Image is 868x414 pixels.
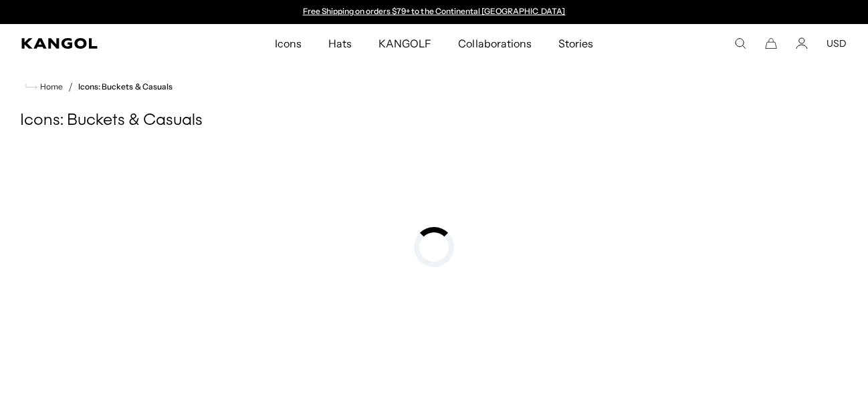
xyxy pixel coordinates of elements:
a: Kangol [21,38,181,49]
button: Cart [765,37,777,49]
a: Icons [261,24,315,63]
a: Collaborations [445,24,544,63]
div: Announcement [296,7,572,17]
span: KANGOLF [378,24,431,63]
button: USD [827,37,847,49]
span: Collaborations [458,24,531,63]
a: Home [25,81,63,93]
slideshow-component: Announcement bar [296,7,572,17]
a: Icons: Buckets & Casuals [78,82,173,91]
h1: Icons: Buckets & Casuals [20,111,848,131]
span: Stories [558,24,593,63]
a: Account [796,37,808,49]
div: 1 of 2 [296,7,572,17]
li: / [63,79,73,95]
summary: Search here [734,37,746,49]
a: KANGOLF [365,24,445,63]
span: Home [37,82,63,91]
span: Hats [328,24,352,63]
span: Icons [275,24,302,63]
a: Stories [545,24,607,63]
a: Free Shipping on orders $79+ to the Continental [GEOGRAPHIC_DATA] [303,6,566,16]
a: Hats [315,24,365,63]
